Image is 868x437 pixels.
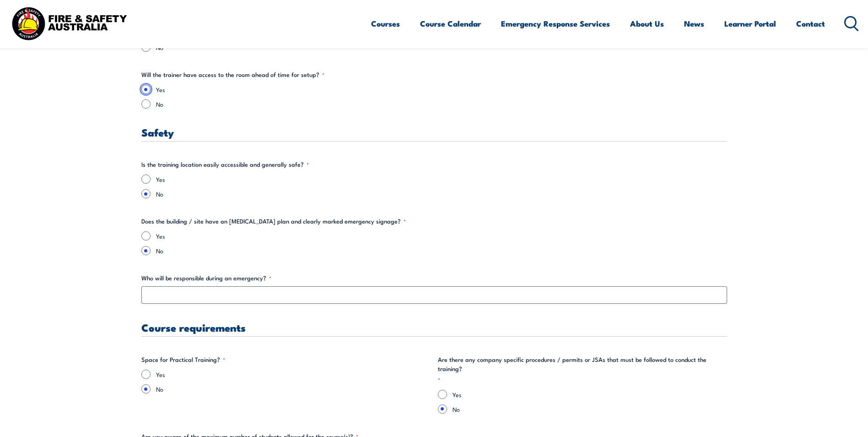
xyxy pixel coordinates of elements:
label: Yes [453,390,727,399]
label: Who will be responsible during an emergency? [141,273,727,283]
legend: Space for Practical Training? [141,355,225,364]
h3: Safety [141,127,727,137]
h3: Course requirements [141,322,727,333]
label: No [156,246,727,255]
legend: Will the trainer have access to the room ahead of time for setup? [141,70,324,79]
legend: Is the training location easily accessible and generally safe? [141,160,309,169]
label: Yes [156,175,727,184]
label: Yes [156,85,727,94]
a: Contact [796,11,825,36]
legend: Are there any company specific procedures / permits or JSAs that must be followed to conduct the ... [438,355,727,384]
label: No [156,99,727,109]
a: Learner Portal [724,11,776,36]
label: No [156,189,727,198]
a: News [684,11,704,36]
a: About Us [630,11,664,36]
label: Yes [156,231,727,240]
a: Emergency Response Services [501,11,610,36]
label: No [156,384,431,393]
label: No [453,404,727,414]
legend: Does the building / site have an [MEDICAL_DATA] plan and clearly marked emergency signage? [141,217,406,226]
a: Course Calendar [420,11,481,36]
label: Yes [156,370,431,379]
a: Courses [371,11,400,36]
